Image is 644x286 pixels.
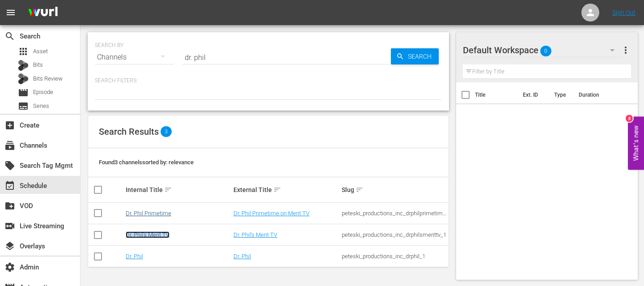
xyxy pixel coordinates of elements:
[540,42,551,60] span: 0
[620,45,631,55] span: more_vert
[356,186,364,194] span: sort
[126,184,231,195] div: Internal Title
[612,9,636,16] a: Sign Out
[164,186,172,194] span: sort
[18,60,29,71] div: Bits
[404,48,439,64] span: Search
[4,180,15,191] span: Schedule
[161,126,172,137] span: 3
[18,46,29,57] span: Asset
[517,82,549,107] th: Ext. ID
[233,210,309,217] a: Dr. Phil Primetime on Merit TV
[342,231,447,238] div: peteski_productions_inc_drphilsmerittv_1
[4,160,15,171] span: Search Tag Mgmt
[628,116,644,170] button: Open Feedback Widget
[4,120,15,131] span: Create
[18,73,29,84] div: Bits Review
[5,7,16,18] span: menu
[273,186,281,194] span: sort
[549,82,573,107] th: Type
[391,48,439,64] button: Search
[342,253,447,260] div: peteski_productions_inc_drphil_1
[99,126,159,137] span: Search Results
[95,77,442,85] p: Search Filters:
[626,115,633,122] div: 8
[126,253,143,260] a: Dr. Phil
[463,38,623,63] div: Default Workspace
[95,45,174,70] div: Channels
[33,47,48,56] span: Asset
[342,184,447,195] div: Slug
[4,140,15,151] span: Channels
[233,253,251,260] a: Dr. Phil
[33,74,63,83] span: Bits Review
[4,201,15,211] span: VOD
[4,262,15,273] span: Admin
[18,101,29,111] span: Series
[573,82,627,107] th: Duration
[475,82,517,107] th: Title
[33,60,43,69] span: Bits
[233,231,277,238] a: Dr. Phil's Merit TV
[21,2,64,23] img: ans4CAIJ8jUAAAAAAAAAAAAAAAAAAAAAAAAgQb4GAAAAAAAAAAAAAAAAAAAAAAAAJMjXAAAAAAAAAAAAAAAAAAAAAAAAgAT5G...
[342,210,447,217] div: peteski_productions_inc_drphilprimetimeonmerittv_1
[620,39,631,61] button: more_vert
[4,221,15,231] span: Live Streaming
[126,210,171,217] a: Dr. Phil Primetime
[233,184,339,195] div: External Title
[99,159,194,166] span: Found 3 channels sorted by: relevance
[4,31,15,42] span: Search
[126,231,169,238] a: Dr. Phil's Merit TV
[18,87,29,98] span: Episode
[33,102,49,111] span: Series
[33,88,53,97] span: Episode
[4,241,15,252] span: Overlays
